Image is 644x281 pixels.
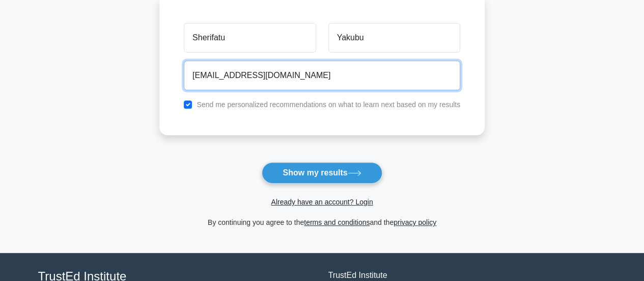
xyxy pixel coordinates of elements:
input: Email [184,61,460,90]
a: privacy policy [394,218,436,226]
a: terms and conditions [304,218,370,226]
input: First name [184,23,316,53]
button: Show my results [262,162,382,184]
label: Send me personalized recommendations on what to learn next based on my results [197,100,460,109]
div: By continuing you agree to the and the [153,216,491,228]
input: Last name [328,23,460,53]
a: Already have an account? Login [271,198,373,206]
